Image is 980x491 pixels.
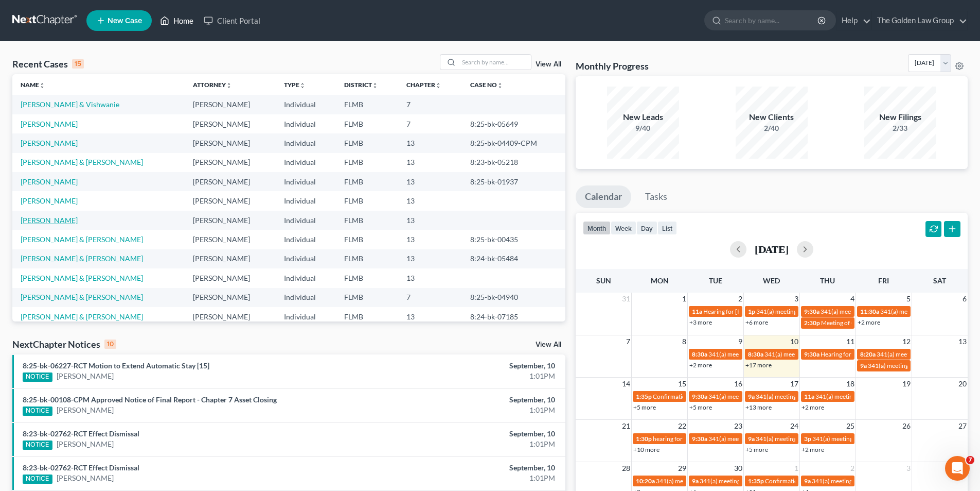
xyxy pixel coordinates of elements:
[677,378,687,390] span: 15
[12,338,116,350] div: NextChapter Notices
[708,393,808,400] span: 341(a) meeting for [PERSON_NAME]
[756,435,959,443] span: 341(a) meeting for [PERSON_NAME] [PERSON_NAME] & [PERSON_NAME]
[21,274,143,282] a: [PERSON_NAME] & [PERSON_NAME]
[398,230,462,249] td: 13
[737,335,743,348] span: 9
[736,111,808,123] div: New Clients
[462,114,565,133] td: 8:25-bk-05649
[901,378,912,390] span: 19
[812,435,912,443] span: 341(a) meeting for [PERSON_NAME]
[765,477,883,485] span: Confirmation Hearing for [PERSON_NAME]
[462,249,565,268] td: 8:24-bk-05484
[21,254,143,263] a: [PERSON_NAME] & [PERSON_NAME]
[878,276,889,285] span: Fri
[185,191,276,210] td: [PERSON_NAME]
[905,293,912,305] span: 5
[276,95,336,114] td: Individual
[462,153,565,172] td: 8:23-bk-05218
[23,429,139,438] a: 8:23-bk-02762-RCT Effect Dismissal
[336,211,399,230] td: FLMB
[849,293,856,305] span: 4
[789,420,799,432] span: 24
[21,158,143,166] a: [PERSON_NAME] & [PERSON_NAME]
[633,446,660,453] a: +10 more
[864,123,936,133] div: 2/33
[756,308,856,315] span: 341(a) meeting for [PERSON_NAME]
[681,293,687,305] span: 1
[692,393,707,400] span: 9:30a
[21,293,143,301] a: [PERSON_NAME] & [PERSON_NAME]
[815,393,915,400] span: 341(a) meeting for [PERSON_NAME]
[199,11,265,30] a: Client Portal
[398,268,462,287] td: 13
[185,211,276,230] td: [PERSON_NAME]
[336,307,399,326] td: FLMB
[57,405,114,415] a: [PERSON_NAME]
[108,17,142,25] span: New Case
[957,420,968,432] span: 27
[636,393,652,400] span: 1:35p
[708,435,808,443] span: 341(a) meeting for [PERSON_NAME]
[756,393,910,400] span: 341(a) meeting for [PERSON_NAME] & [PERSON_NAME]
[398,249,462,268] td: 13
[398,211,462,230] td: 13
[607,111,679,123] div: New Leads
[459,55,531,70] input: Search by name...
[21,216,78,225] a: [PERSON_NAME]
[583,221,611,235] button: month
[57,371,114,381] a: [PERSON_NAME]
[860,362,867,369] span: 9a
[185,268,276,287] td: [PERSON_NAME]
[607,123,679,133] div: 9/40
[276,191,336,210] td: Individual
[336,268,399,287] td: FLMB
[398,153,462,172] td: 13
[801,403,824,411] a: +2 more
[596,276,611,285] span: Sun
[536,341,561,348] a: View All
[621,462,631,475] span: 28
[23,373,52,382] div: NOTICE
[57,439,114,449] a: [PERSON_NAME]
[470,81,503,89] a: Case Nounfold_more
[23,475,52,484] div: NOTICE
[72,59,84,69] div: 15
[745,403,772,411] a: +13 more
[21,312,143,321] a: [PERSON_NAME] & [PERSON_NAME]
[804,319,820,327] span: 2:30p
[621,378,631,390] span: 14
[336,230,399,249] td: FLMB
[681,335,687,348] span: 8
[845,420,856,432] span: 25
[748,350,763,358] span: 8:30a
[462,288,565,307] td: 8:25-bk-04940
[276,307,336,326] td: Individual
[677,462,687,475] span: 29
[692,350,707,358] span: 8:30a
[185,172,276,191] td: [PERSON_NAME]
[901,420,912,432] span: 26
[880,308,979,315] span: 341(a) meeting for [PERSON_NAME]
[789,378,799,390] span: 17
[877,350,976,358] span: 341(a) meeting for [PERSON_NAME]
[804,308,819,315] span: 9:30a
[653,393,771,400] span: Confirmation Hearing for [PERSON_NAME]
[858,318,880,326] a: +2 more
[226,82,232,89] i: unfold_more
[23,361,209,370] a: 8:25-bk-06227-RCT Motion to Extend Automatic Stay [15]
[745,446,768,453] a: +5 more
[864,111,936,123] div: New Filings
[155,11,199,30] a: Home
[703,308,783,315] span: Hearing for [PERSON_NAME]
[576,60,649,72] h3: Monthly Progress
[576,185,631,208] a: Calendar
[57,473,114,483] a: [PERSON_NAME]
[462,133,565,153] td: 8:25-bk-04409-CPM
[284,81,306,89] a: Typeunfold_more
[636,185,676,208] a: Tasks
[868,362,967,369] span: 341(a) meeting for [PERSON_NAME]
[692,435,707,443] span: 9:30a
[733,378,743,390] span: 16
[276,133,336,153] td: Individual
[872,11,967,30] a: The Golden Law Group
